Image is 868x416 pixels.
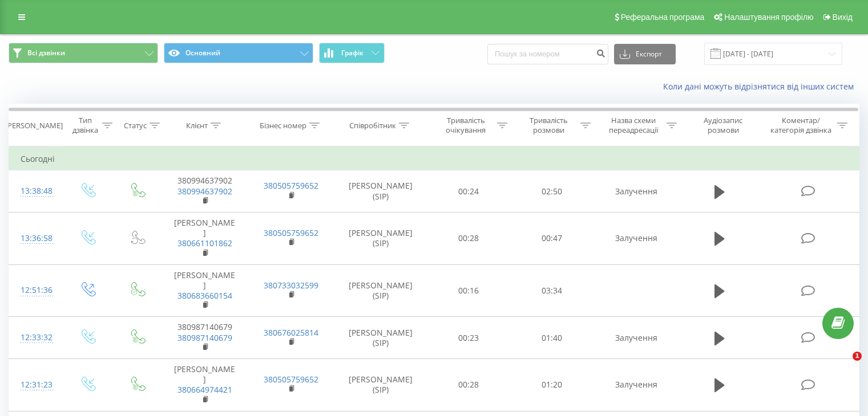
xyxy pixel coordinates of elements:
span: Реферальна програма [621,13,705,22]
td: Залучення [593,317,679,359]
div: Клієнт [186,121,208,130]
td: 00:28 [427,212,510,264]
a: 380676025814 [264,327,318,338]
td: [PERSON_NAME] (SIP) [334,317,427,359]
button: Всі дзвінки [9,43,158,63]
div: Статус [124,121,147,130]
div: 12:31:23 [21,374,51,396]
td: Сьогодні [9,148,859,170]
div: 13:36:58 [21,227,51,250]
div: Тривалість розмови [520,116,578,135]
td: [PERSON_NAME] [162,264,248,317]
a: 380733032599 [264,280,318,291]
div: 12:51:36 [21,279,51,301]
button: Графік [319,43,385,63]
iframe: Intercom live chat [829,352,857,379]
td: Залучення [593,170,679,213]
td: [PERSON_NAME] [162,359,248,411]
td: 380987140679 [162,317,248,359]
div: Тип дзвінка [72,116,99,135]
a: 380994637902 [177,186,232,197]
td: 01:40 [510,317,593,359]
td: 01:20 [510,359,593,411]
span: 1 [853,352,862,361]
a: 380683660154 [177,290,232,301]
td: 380994637902 [162,170,248,213]
a: 380661101862 [177,238,232,248]
td: [PERSON_NAME] (SIP) [334,359,427,411]
span: Всі дзвінки [27,48,65,58]
a: 380987140679 [177,332,232,343]
span: Налаштування профілю [724,13,813,22]
a: 380505759652 [264,180,318,191]
a: 380664974421 [177,384,232,395]
span: Вихід [833,13,853,22]
span: Графік [341,49,364,57]
td: 00:24 [427,170,510,213]
td: [PERSON_NAME] (SIP) [334,170,427,213]
td: Залучення [593,359,679,411]
td: 00:23 [427,317,510,359]
button: Експорт [614,44,676,64]
div: 12:33:32 [21,327,51,349]
div: Назва схеми переадресації [604,116,664,135]
td: 00:16 [427,264,510,317]
div: Бізнес номер [260,121,306,130]
div: Співробітник [349,121,396,130]
td: [PERSON_NAME] [162,212,248,264]
div: Коментар/категорія дзвінка [768,116,834,135]
td: 03:34 [510,264,593,317]
td: Залучення [593,212,679,264]
div: 13:38:48 [21,180,51,202]
td: 00:28 [427,359,510,411]
td: 00:47 [510,212,593,264]
td: [PERSON_NAME] (SIP) [334,264,427,317]
div: Аудіозапис розмови [690,116,757,135]
td: 02:50 [510,170,593,213]
div: [PERSON_NAME] [5,121,63,130]
a: 380505759652 [264,227,318,238]
div: Тривалість очікування [438,116,495,135]
button: Основний [164,43,313,63]
a: 380505759652 [264,374,318,385]
input: Пошук за номером [487,44,608,64]
a: Коли дані можуть відрізнятися вiд інших систем [663,81,859,92]
td: [PERSON_NAME] (SIP) [334,212,427,264]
